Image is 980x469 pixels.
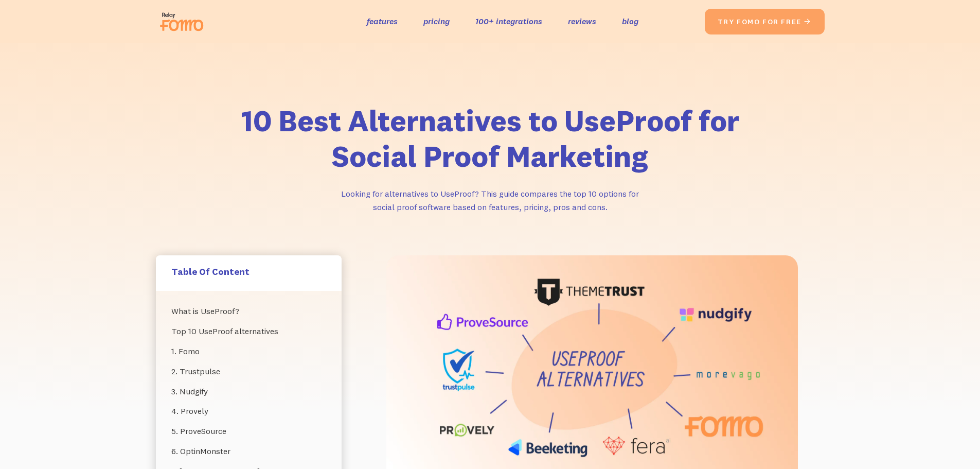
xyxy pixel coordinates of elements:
[804,17,812,26] span: 
[171,421,326,441] a: 5. ProveSource
[568,14,596,29] a: reviews
[171,441,326,461] a: 6. OptinMonster
[475,14,542,29] a: 100+ integrations
[171,401,326,421] a: 4. Provely
[171,341,326,361] a: 1. Fomo
[705,9,825,34] a: try fomo for free
[171,266,326,277] h5: Table Of Content
[171,301,326,321] a: What is UseProof?
[423,14,450,29] a: pricing
[622,14,638,29] a: blog
[367,14,398,29] a: features
[228,103,753,175] h1: 10 Best Alternatives to UseProof for Social Proof Marketing
[171,361,326,381] a: 2. Trustpulse
[171,321,326,341] a: Top 10 UseProof alternatives
[171,381,326,402] a: 3. Nudgify
[336,187,645,214] p: Looking for alternatives to UseProof? This guide compares the top 10 options for social proof sof...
